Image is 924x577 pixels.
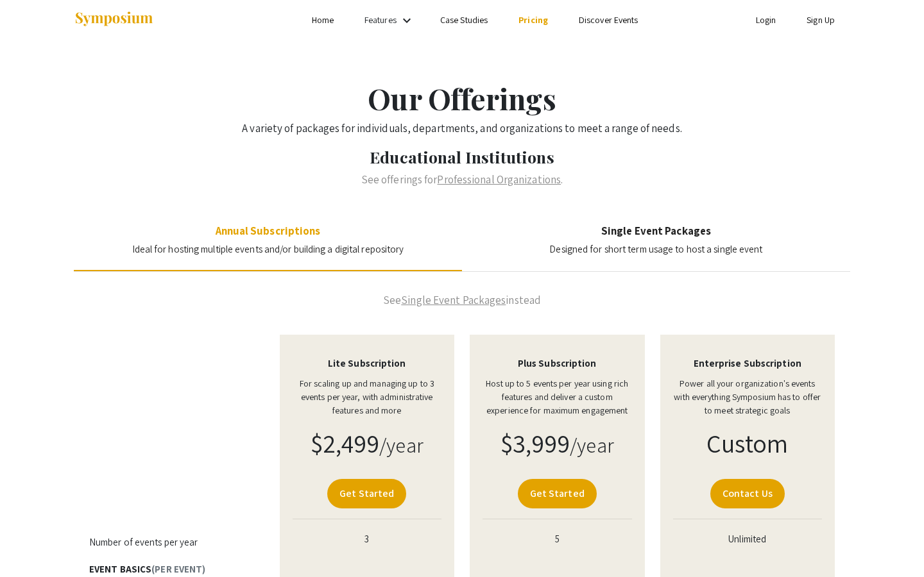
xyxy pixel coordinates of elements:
td: Unlimited [653,530,843,550]
iframe: Chat [10,519,55,567]
h4: Lite Subscription [293,358,442,369]
a: Get Started [327,479,406,508]
span: Custom [706,426,789,460]
p: See instead [74,292,850,309]
mat-icon: Expand Features list [399,13,415,28]
p: For scaling up and managing up to 3 events per year, with administrative features and more [293,377,442,417]
small: /year [570,431,614,458]
span: See offerings for . [361,172,563,187]
td: 5 [462,530,653,550]
small: /year [379,431,424,458]
h4: Annual Subscriptions [132,224,404,237]
span: Designed for short term usage to host a single event [549,243,762,255]
a: Contact Us [710,479,785,508]
a: Discover Events [579,14,638,26]
td: 3 [272,530,463,550]
span: Event Basics [89,563,151,575]
span: $2,499 [311,426,380,460]
p: Power all your organization's events with everything Symposium has to offer to meet strategic goals [673,377,823,417]
a: Professional Organizations [437,172,561,187]
a: Pricing [518,14,548,26]
span: $3,999 [501,426,570,460]
a: Get Started [518,479,597,508]
p: Host up to 5 events per year using rich features and deliver a custom experience for maximum enga... [483,377,632,417]
img: Symposium by ForagerOne [74,11,154,28]
h4: Plus Subscription [483,358,632,369]
a: Features [364,14,397,26]
span: (Per event) [151,563,205,575]
h4: Single Event Packages [549,224,762,237]
h4: Enterprise Subscription [673,358,823,369]
a: Sign Up [807,14,835,26]
a: Case Studies [440,14,488,26]
td: Number of events per year [81,530,272,550]
span: Ideal for hosting multiple events and/or building a digital repository [132,243,404,255]
a: Single Event Packages [401,293,506,307]
a: Login [756,14,776,26]
a: Home [312,14,334,26]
